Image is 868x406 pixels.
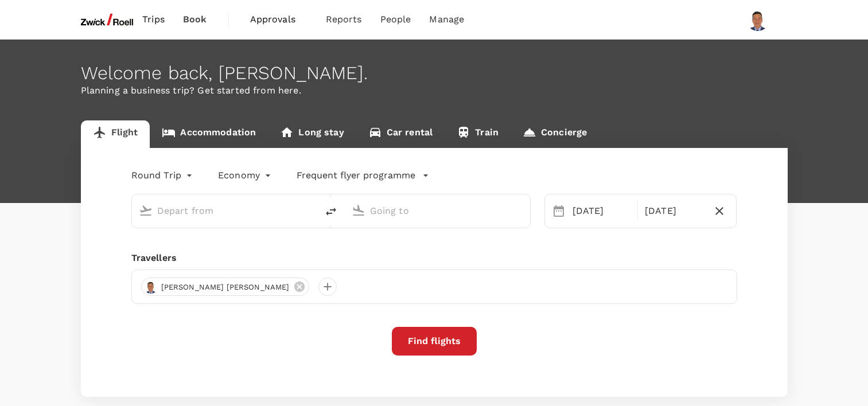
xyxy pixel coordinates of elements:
button: delete [317,198,345,225]
div: Round Trip [131,166,196,185]
button: Frequent flyer programme [297,169,429,182]
img: Shaun Lim Chee Siong [746,8,769,31]
a: Accommodation [150,120,268,148]
div: [DATE] [640,200,707,222]
div: Welcome back , [PERSON_NAME] . [81,63,788,84]
span: Book [183,13,207,26]
p: Frequent flyer programme [297,169,415,182]
span: People [380,13,411,26]
a: Long stay [268,120,356,148]
button: Find flights [392,327,477,356]
button: Open [522,209,524,212]
div: [PERSON_NAME] [PERSON_NAME] [141,278,309,296]
input: Going to [370,202,506,220]
div: [DATE] [568,200,635,222]
span: Manage [429,13,464,26]
span: Trips [142,13,165,26]
img: avatar-67b84bebe1d9e.jpeg [144,280,158,294]
span: [PERSON_NAME] [PERSON_NAME] [154,282,297,293]
a: Concierge [511,120,599,148]
a: Car rental [356,120,445,148]
div: Travellers [131,251,737,265]
input: Depart from [157,202,293,220]
a: Train [445,120,511,148]
div: Economy [218,166,274,185]
a: Flight [81,120,150,148]
span: Approvals [250,13,308,26]
img: ZwickRoell Pte. Ltd. [81,7,134,32]
button: Open [309,209,312,212]
p: Planning a business trip? Get started from here. [81,84,788,97]
span: Reports [326,13,362,26]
